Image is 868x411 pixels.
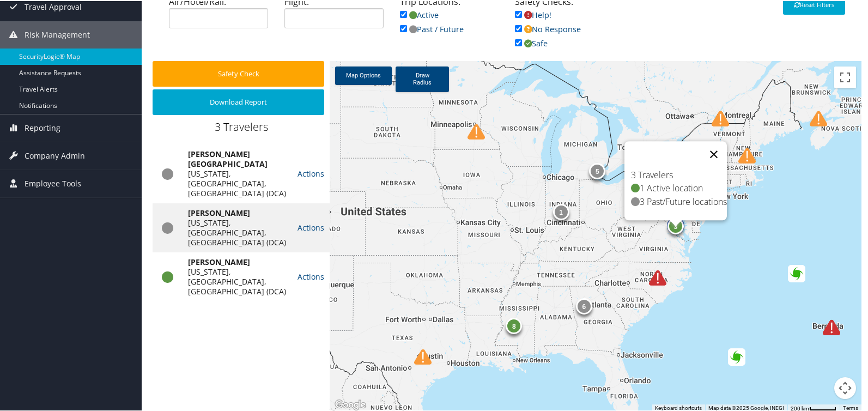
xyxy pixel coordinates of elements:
[298,221,324,232] a: Actions
[400,23,464,33] a: Past / Future
[728,347,745,365] div: Green alert for tropical cyclone IMELDA-25. Population affected by Category 1 (120 km/h) wind spe...
[188,148,287,168] div: [PERSON_NAME][GEOGRAPHIC_DATA]
[631,168,727,209] h4: 3 Travelers
[515,23,581,33] a: No Response
[631,195,727,209] li: 3 Past/Future locations
[589,162,605,178] div: 5
[701,140,727,166] button: Close
[708,404,784,410] span: Map data ©2025 Google, INEGI
[843,404,858,410] a: Terms (opens in new tab)
[576,297,592,313] div: 6
[25,20,90,47] span: Risk Management
[400,9,439,19] a: Active
[188,168,287,197] div: [US_STATE], [GEOGRAPHIC_DATA], [GEOGRAPHIC_DATA] (DCA)
[655,403,702,411] button: Keyboard shortcuts
[515,37,548,47] a: Safe
[188,256,287,266] div: [PERSON_NAME]
[188,266,287,295] div: [US_STATE], [GEOGRAPHIC_DATA], [GEOGRAPHIC_DATA] (DCA)
[332,397,368,411] a: Open this area in Google Maps (opens a new window)
[188,217,287,246] div: [US_STATE], [GEOGRAPHIC_DATA], [GEOGRAPHIC_DATA] (DCA)
[396,65,449,91] a: Draw Radius
[834,376,856,398] button: Map camera controls
[506,317,522,334] div: 8
[335,65,392,84] a: Map Options
[153,88,324,114] button: Download Report
[515,9,551,19] a: Help!
[788,264,805,281] div: Green alert for tropical cyclone HUMBERTO-25. Population affected by Category 1 (120 km/h) wind s...
[298,167,324,178] a: Actions
[188,207,287,217] div: [PERSON_NAME]
[25,113,60,141] span: Reporting
[25,141,85,168] span: Company Admin
[153,60,324,86] button: Safety Check
[791,404,809,410] span: 200 km
[631,180,727,195] li: 1 Active location
[25,169,81,196] span: Employee Tools
[153,118,330,139] div: 3 Travelers
[667,217,684,233] div: 3
[298,270,324,281] a: Actions
[787,403,840,411] button: Map Scale: 200 km per 46 pixels
[553,203,569,220] div: 1
[332,397,368,411] img: Google
[834,65,856,87] button: Toggle fullscreen view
